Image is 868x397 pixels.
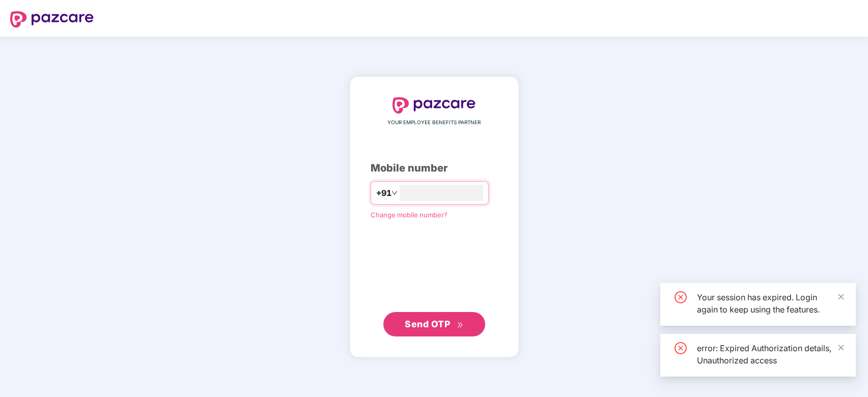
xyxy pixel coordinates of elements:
span: +91 [376,187,391,200]
span: down [391,190,398,196]
span: close [837,293,845,300]
span: close-circle [675,291,687,303]
div: Mobile number [371,160,498,176]
img: logo [393,97,476,114]
a: Change mobile number? [371,211,447,219]
img: logo [10,11,94,27]
button: Send OTPdouble-right [383,312,485,336]
span: close-circle [675,342,687,354]
span: close [837,344,845,351]
span: Send OTP [405,319,450,329]
span: YOUR EMPLOYEE BENEFITS PARTNER [387,119,481,127]
span: double-right [457,322,463,328]
div: Your session has expired. Login again to keep using the features. [697,291,844,316]
div: error: Expired Authorization details, Unauthorized access [697,342,844,366]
